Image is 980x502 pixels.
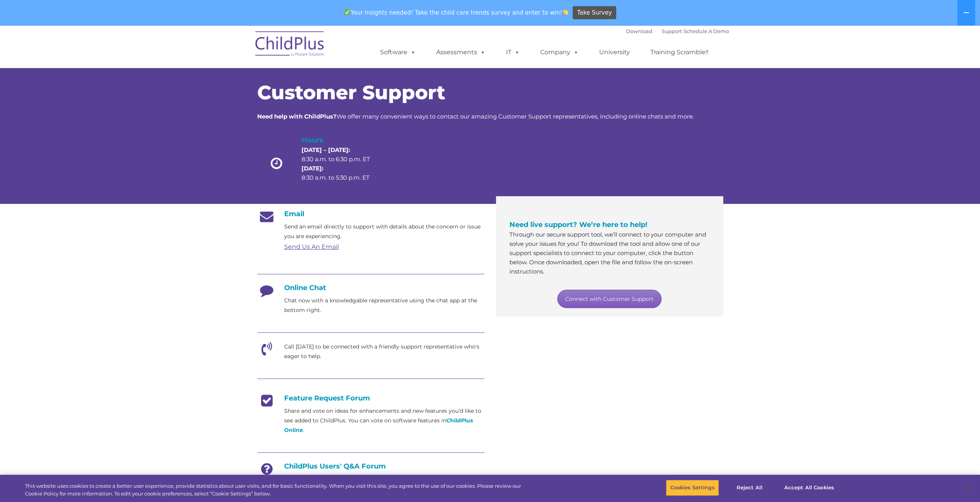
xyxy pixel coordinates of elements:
a: Download [626,28,652,34]
p: Through our secure support tool, we’ll connect to your computer and solve your issues for you! To... [509,230,710,276]
a: Connect with Customer Support [557,290,662,308]
h4: Feature Request Forum [257,394,484,402]
a: Send Us An Email [284,243,339,250]
a: Software [372,45,424,60]
img: ChildPlus by Procare Solutions [251,26,328,64]
span: Take Survey [577,6,612,20]
span: Customer Support [257,81,445,104]
a: Assessments [429,45,493,60]
p: Chat now with a knowledgable representative using the chat app at the bottom right. [284,296,484,315]
a: Schedule A Demo [683,28,729,34]
button: Accept All Cookies [780,480,838,496]
a: IT [498,45,528,60]
div: This website uses cookies to create a better user experience, provide statistics about user visit... [25,482,539,497]
a: Take Survey [573,6,616,20]
h4: Online Chat [257,284,484,292]
p: Call [DATE] to be connected with a friendly support representative who's eager to help. [284,342,484,361]
img: 👏 [563,9,568,15]
a: Training Scramble!! [643,45,716,60]
img: ✅ [344,9,350,15]
strong: Need help with ChildPlus? [257,113,337,120]
span: We offer many convenient ways to contact our amazing Customer Support representatives, including ... [257,113,694,120]
h4: Hours [302,135,383,145]
button: Close [959,479,976,496]
span: Need live support? We’re here to help! [509,220,647,229]
button: Cookies Settings [666,480,719,496]
p: Send an email directly to support with details about the concern or issue you are experiencing. [284,222,484,241]
span: Your insights needed! Take the child care trends survey and enter to win! [341,5,572,20]
a: Support [662,28,682,34]
button: Reject All [725,480,774,496]
h4: Email [257,210,484,218]
a: University [591,45,638,60]
h4: ChildPlus Users' Q&A Forum [257,462,484,470]
font: | [626,28,729,34]
a: ChildPlus Online [284,417,473,434]
strong: [DATE] – [DATE]: [302,146,350,153]
a: Company [533,45,586,60]
strong: [DATE]: [302,165,323,172]
p: Share and vote on ideas for enhancements and new features you’d like to see added to ChildPlus. Y... [284,406,484,435]
p: 8:30 a.m. to 6:30 p.m. ET 8:30 a.m. to 5:30 p.m. ET [302,145,383,182]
